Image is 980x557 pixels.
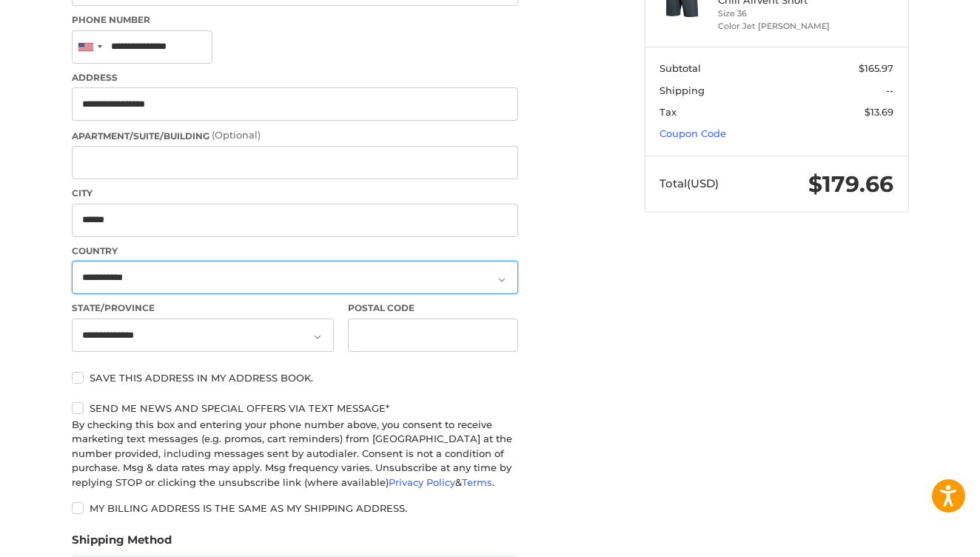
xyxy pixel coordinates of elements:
[72,187,518,200] label: City
[72,13,518,27] label: Phone Number
[808,170,893,198] span: $179.66
[72,71,518,84] label: Address
[72,418,518,490] div: By checking this box and entering your phone number above, you consent to receive marketing text ...
[660,176,719,190] span: Total (USD)
[718,7,831,20] li: Size 36
[72,502,518,514] label: My billing address is the same as my shipping address.
[660,62,701,74] span: Subtotal
[72,532,172,556] legend: Shipping Method
[660,106,677,118] span: Tax
[389,476,455,488] a: Privacy Policy
[72,402,518,414] label: Send me news and special offers via text message*
[865,106,893,118] span: $13.69
[718,20,831,33] li: Color Jet [PERSON_NAME]
[858,517,980,557] iframe: Google Customer Reviews
[72,128,518,143] label: Apartment/Suite/Building
[212,129,261,141] small: (Optional)
[660,127,726,139] a: Coupon Code
[72,372,518,384] label: Save this address in my address book.
[660,84,705,96] span: Shipping
[859,62,893,74] span: $165.97
[72,244,518,258] label: Country
[886,84,893,96] span: --
[462,476,492,488] a: Terms
[72,301,334,315] label: State/Province
[73,31,107,63] div: United States: +1
[348,301,518,315] label: Postal Code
